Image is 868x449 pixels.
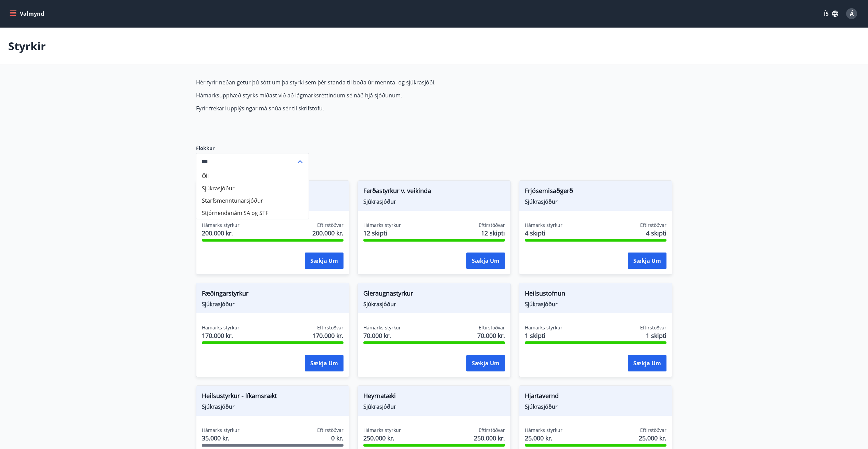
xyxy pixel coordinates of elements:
span: Sjúkrasjóður [363,198,505,205]
span: Hámarks styrkur [202,427,239,434]
button: Sækja um [305,253,344,269]
span: 1 skipti [646,331,666,340]
button: Sækja um [305,355,344,371]
span: Eftirstöðvar [640,324,666,331]
span: 250.000 kr. [363,434,401,443]
span: Sjúkrasjóður [202,403,344,410]
li: Starfsmenntunarsjóður [196,194,309,207]
span: Eftirstöðvar [479,324,505,331]
span: Gleraugnastyrkur [363,289,505,300]
span: 25.000 kr. [639,434,666,443]
span: 4 skipti [525,229,562,237]
button: ÍS [820,8,842,20]
span: 170.000 kr. [312,331,344,340]
span: Sjúkrasjóður [525,403,666,410]
button: Sækja um [466,253,505,269]
span: Hámarks styrkur [202,222,239,229]
span: 1 skipti [525,331,562,340]
span: 70.000 kr. [363,331,401,340]
span: 12 skipti [481,229,505,237]
span: Á [850,10,854,17]
span: Sjúkrasjóður [202,300,344,308]
span: Eftirstöðvar [640,427,666,434]
button: menu [8,8,47,20]
button: Á [843,5,860,22]
span: Sjúkrasjóður [363,403,505,410]
span: Sjúkrasjóður [363,300,505,308]
span: 25.000 kr. [525,434,562,443]
span: Hámarks styrkur [525,324,562,331]
span: Eftirstöðvar [479,222,505,229]
li: Öll [196,170,309,182]
span: Hámarks styrkur [525,427,562,434]
span: Eftirstöðvar [317,324,344,331]
span: Hámarks styrkur [525,222,562,229]
span: 250.000 kr. [474,434,505,443]
span: Sjúkrasjóður [525,300,666,308]
span: 0 kr. [331,434,344,443]
span: 200.000 kr. [312,229,344,237]
span: Sjúkrasjóður [525,198,666,205]
button: Sækja um [628,355,666,371]
span: Heyrnatæki [363,391,505,403]
label: Flokkur [196,145,309,152]
button: Sækja um [628,253,666,269]
span: 70.000 kr. [477,331,505,340]
span: Ferðastyrkur v. veikinda [363,186,505,198]
span: Eftirstöðvar [317,427,344,434]
span: Hjartavernd [525,391,666,403]
li: Sjúkrasjóður [196,182,309,194]
p: Styrkir [8,39,46,54]
span: Heilsustyrkur - líkamsrækt [202,391,344,403]
span: 200.000 kr. [202,229,239,237]
span: 35.000 kr. [202,434,239,443]
span: 4 skipti [646,229,666,237]
p: Fyrir frekari upplýsingar má snúa sér til skrifstofu. [196,105,519,112]
button: Sækja um [466,355,505,371]
span: Hámarks styrkur [363,324,401,331]
span: Eftirstöðvar [640,222,666,229]
span: Frjósemisaðgerð [525,186,666,198]
span: 12 skipti [363,229,401,237]
span: Eftirstöðvar [317,222,344,229]
p: Hámarksupphæð styrks miðast við að lágmarksréttindum sé náð hjá sjóðunum. [196,92,519,99]
span: Heilsustofnun [525,289,666,300]
span: Hámarks styrkur [202,324,239,331]
span: Eftirstöðvar [479,427,505,434]
span: Fæðingarstyrkur [202,289,344,300]
span: 170.000 kr. [202,331,239,340]
span: Hámarks styrkur [363,427,401,434]
li: Stjórnendanám SA og STF [196,207,309,219]
span: Hámarks styrkur [363,222,401,229]
p: Hér fyrir neðan getur þú sótt um þá styrki sem þér standa til boða úr mennta- og sjúkrasjóði. [196,79,519,86]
